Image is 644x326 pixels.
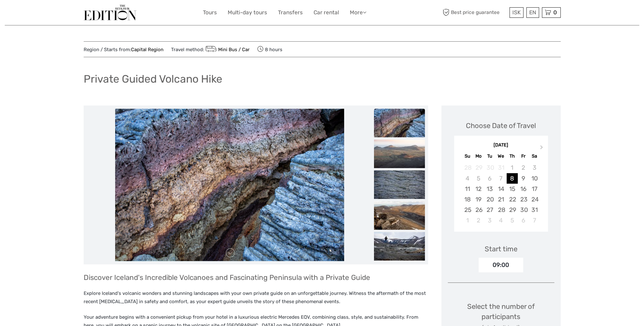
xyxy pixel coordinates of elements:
[278,8,303,17] a: Transfers
[507,173,518,184] div: Choose Thursday, January 8th, 2026
[507,215,518,226] div: Choose Thursday, February 5th, 2026
[529,215,540,226] div: Choose Saturday, February 7th, 2026
[9,11,72,16] p: We're away right now. Please check back later!
[484,173,495,184] div: Not available Tuesday, January 6th, 2026
[495,152,506,160] div: We
[462,194,473,205] div: Choose Sunday, January 18th, 2026
[495,162,506,173] div: Not available Wednesday, December 31st, 2025
[462,162,473,173] div: Not available Sunday, December 28th, 2025
[507,194,518,205] div: Choose Thursday, January 22nd, 2026
[203,8,217,17] a: Tours
[204,47,250,52] a: Mini Bus / Car
[479,258,523,272] div: 09:00
[473,205,484,215] div: Choose Monday, January 26th, 2026
[473,162,484,173] div: Not available Monday, December 29th, 2025
[462,152,473,160] div: Su
[529,194,540,205] div: Choose Saturday, January 24th, 2026
[484,152,495,160] div: Tu
[518,162,529,173] div: Not available Friday, January 2nd, 2026
[495,205,506,215] div: Choose Wednesday, January 28th, 2026
[314,8,339,17] a: Car rental
[518,194,529,205] div: Choose Friday, January 23rd, 2026
[462,184,473,194] div: Choose Sunday, January 11th, 2026
[552,9,558,16] span: 0
[257,45,282,54] span: 8 hours
[529,152,540,160] div: Sa
[350,8,366,17] a: More
[473,215,484,226] div: Choose Monday, February 2nd, 2026
[374,139,425,168] img: df15bf5a01ad494590996abb019ab678_slider_thumbnail.jpeg
[495,184,506,194] div: Choose Wednesday, January 14th, 2026
[115,109,344,261] img: 744ec97bf2c344faaacdf02e7d8ce4dd_main_slider.jpeg
[518,205,529,215] div: Choose Friday, January 30th, 2026
[131,47,163,52] a: Capital Region
[84,273,428,282] h3: Discover Iceland's Incredible Volcanoes and Fascinating Peninsula with a Private Guide
[462,205,473,215] div: Choose Sunday, January 25th, 2026
[84,46,163,53] span: Region / Starts from:
[518,173,529,184] div: Choose Friday, January 9th, 2026
[518,184,529,194] div: Choose Friday, January 16th, 2026
[484,184,495,194] div: Choose Tuesday, January 13th, 2026
[171,45,250,54] span: Travel method:
[529,173,540,184] div: Choose Saturday, January 10th, 2026
[473,194,484,205] div: Choose Monday, January 19th, 2026
[473,173,484,184] div: Not available Monday, January 5th, 2026
[73,10,81,17] button: Open LiveChat chat widget
[228,8,267,17] a: Multi-day tours
[441,7,508,18] span: Best price guarantee
[485,244,517,254] div: Start time
[374,201,425,230] img: c9ff4a822ce8409daddc9b4f6d3ea657_slider_thumbnail.jpeg
[484,215,495,226] div: Choose Tuesday, February 3rd, 2026
[466,121,536,131] div: Choose Date of Travel
[484,194,495,205] div: Choose Tuesday, January 20th, 2026
[456,162,546,226] div: month 2026-01
[374,170,425,199] img: beb515cfe22546fb9765e79db264a51e_slider_thumbnail.jpeg
[473,184,484,194] div: Choose Monday, January 12th, 2026
[462,215,473,226] div: Choose Sunday, February 1st, 2026
[374,232,425,261] img: ecf2dbdb29e34f45bd04801da8a05065_slider_thumbnail.jpeg
[374,109,425,137] img: 744ec97bf2c344faaacdf02e7d8ce4dd_slider_thumbnail.jpeg
[507,162,518,173] div: Not available Thursday, January 1st, 2026
[495,194,506,205] div: Choose Wednesday, January 21st, 2026
[462,173,473,184] div: Not available Sunday, January 4th, 2026
[84,5,136,20] img: The Reykjavík Edition
[529,162,540,173] div: Not available Saturday, January 3rd, 2026
[495,215,506,226] div: Choose Wednesday, February 4th, 2026
[529,205,540,215] div: Choose Saturday, January 31st, 2026
[484,205,495,215] div: Choose Tuesday, January 27th, 2026
[484,162,495,173] div: Not available Tuesday, December 30th, 2025
[518,152,529,160] div: Fr
[507,184,518,194] div: Choose Thursday, January 15th, 2026
[512,9,521,16] span: ISK
[84,289,428,306] p: Explore Iceland's volcanic wonders and stunning landscapes with your own private guide on an unfo...
[529,184,540,194] div: Choose Saturday, January 17th, 2026
[495,173,506,184] div: Not available Wednesday, January 7th, 2026
[526,7,539,18] div: EN
[537,144,547,154] button: Next Month
[507,152,518,160] div: Th
[518,215,529,226] div: Choose Friday, February 6th, 2026
[473,152,484,160] div: Mo
[507,205,518,215] div: Choose Thursday, January 29th, 2026
[454,142,548,149] div: [DATE]
[84,72,222,85] h1: Private Guided Volcano Hike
